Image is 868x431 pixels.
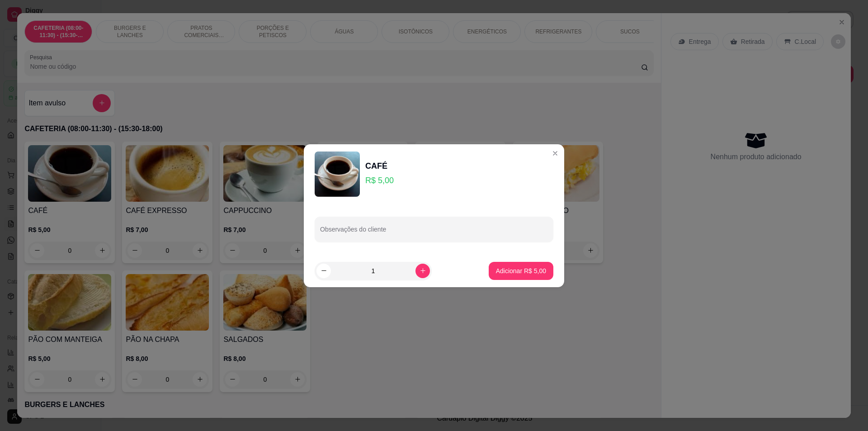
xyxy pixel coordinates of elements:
button: increase-product-quantity [415,264,430,278]
div: CAFÉ [365,160,394,172]
input: Observações do cliente [320,228,548,237]
p: R$ 5,00 [365,174,394,187]
button: Adicionar R$ 5,00 [489,262,553,280]
img: product-image [315,152,360,197]
button: Close [548,146,562,161]
button: decrease-product-quantity [316,264,331,278]
p: Adicionar R$ 5,00 [496,266,546,275]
